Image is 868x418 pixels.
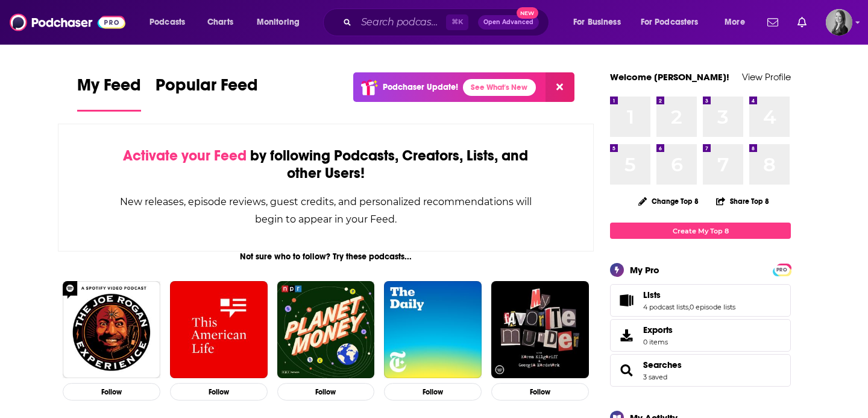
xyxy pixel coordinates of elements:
div: by following Podcasts, Creators, Lists, and other Users! [119,147,533,182]
span: PRO [775,265,789,274]
span: Open Advanced [483,19,533,25]
a: See What's New [463,79,536,96]
button: Change Top 8 [631,194,706,209]
span: New [517,7,538,19]
span: Podcasts [149,14,185,31]
a: My Feed [77,75,141,112]
a: Exports [610,319,791,352]
button: open menu [248,13,315,32]
a: 4 podcast lists [643,303,688,311]
a: PRO [775,265,789,274]
button: open menu [565,13,636,32]
button: Follow [384,383,482,401]
button: Follow [277,383,375,401]
span: Charts [207,14,233,31]
div: Not sure who to follow? Try these podcasts... [58,252,594,262]
span: More [725,14,745,31]
span: Exports [614,327,638,344]
img: User Profile [826,9,852,36]
span: Exports [643,325,673,335]
a: Searches [614,362,638,379]
a: Charts [200,13,241,32]
span: Logged in as katieTBG [826,9,852,36]
button: Follow [491,383,589,401]
button: Share Top 8 [715,189,770,213]
img: Podchaser - Follow, Share and Rate Podcasts [10,11,125,34]
a: View Profile [742,71,791,83]
span: Activate your Feed [123,147,247,165]
button: Open AdvancedNew [478,15,539,30]
div: My Pro [630,264,659,276]
div: Search podcasts, credits, & more... [335,8,561,36]
input: Search podcasts, credits, & more... [356,13,446,32]
a: Lists [614,292,638,309]
a: Searches [643,359,682,370]
a: Welcome [PERSON_NAME]! [610,71,729,83]
span: Lists [643,290,661,300]
button: open menu [633,13,716,32]
a: Create My Top 8 [610,223,791,239]
span: 0 items [643,338,673,346]
button: open menu [141,13,201,32]
p: Podchaser Update! [383,82,458,92]
span: Lists [610,284,791,317]
img: My Favorite Murder with Karen Kilgariff and Georgia Hardstark [491,281,589,379]
span: ⌘ K [446,14,468,30]
div: New releases, episode reviews, guest credits, and personalized recommendations will begin to appe... [119,193,533,228]
a: 0 episode lists [690,303,735,311]
img: Planet Money [277,281,375,379]
span: Monitoring [257,14,300,31]
img: This American Life [170,281,268,379]
button: Show profile menu [826,9,852,36]
button: Follow [63,383,160,401]
span: My Feed [77,75,141,103]
span: , [688,303,690,311]
img: The Joe Rogan Experience [63,281,160,379]
a: 3 saved [643,373,667,381]
a: Show notifications dropdown [763,12,783,33]
a: Show notifications dropdown [793,12,811,33]
img: The Daily [384,281,482,379]
span: For Business [573,14,621,31]
span: For Podcasters [641,14,699,31]
span: Popular Feed [156,75,258,103]
span: Searches [610,354,791,387]
button: Follow [170,383,268,401]
a: Popular Feed [156,75,258,112]
button: open menu [716,13,760,32]
a: Lists [643,290,735,300]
